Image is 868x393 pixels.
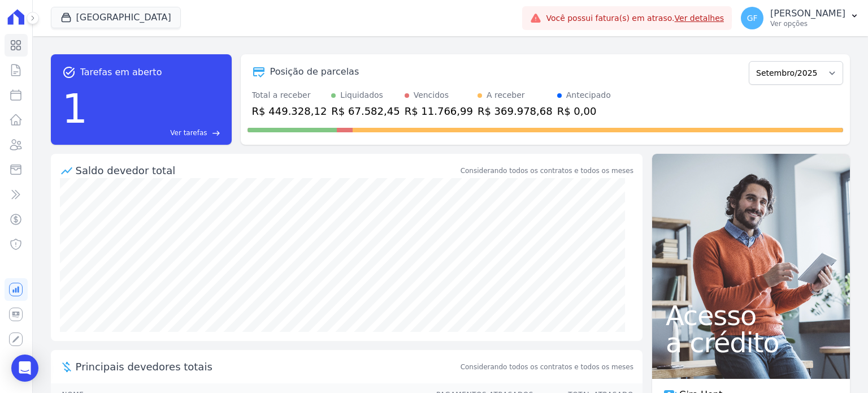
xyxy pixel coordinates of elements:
[461,362,633,372] span: Considerando todos os contratos e todos os meses
[566,89,611,101] div: Antecipado
[340,89,383,101] div: Liquidados
[770,8,845,19] p: [PERSON_NAME]
[557,103,611,119] div: R$ 0,00
[487,89,525,101] div: A receber
[331,103,400,119] div: R$ 67.582,45
[770,19,845,28] p: Ver opções
[51,7,181,28] button: [GEOGRAPHIC_DATA]
[414,89,449,101] div: Vencidos
[747,14,758,22] span: GF
[478,103,553,119] div: R$ 369.978,68
[170,128,207,138] span: Ver tarefas
[270,65,359,79] div: Posição de parcelas
[666,329,836,356] span: a crédito
[76,359,458,374] span: Principais devedores totais
[546,12,724,24] span: Você possui fatura(s) em atraso.
[62,79,88,138] div: 1
[252,103,327,119] div: R$ 449.328,12
[76,163,458,178] div: Saldo devedor total
[62,66,76,79] span: task_alt
[80,66,162,79] span: Tarefas em aberto
[11,355,38,382] div: Open Intercom Messenger
[92,128,220,138] a: Ver tarefas east
[252,89,327,101] div: Total a receber
[212,129,220,137] span: east
[405,103,473,119] div: R$ 11.766,99
[675,14,724,23] a: Ver detalhes
[732,2,868,34] button: GF [PERSON_NAME] Ver opções
[461,166,633,176] div: Considerando todos os contratos e todos os meses
[666,302,836,329] span: Acesso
